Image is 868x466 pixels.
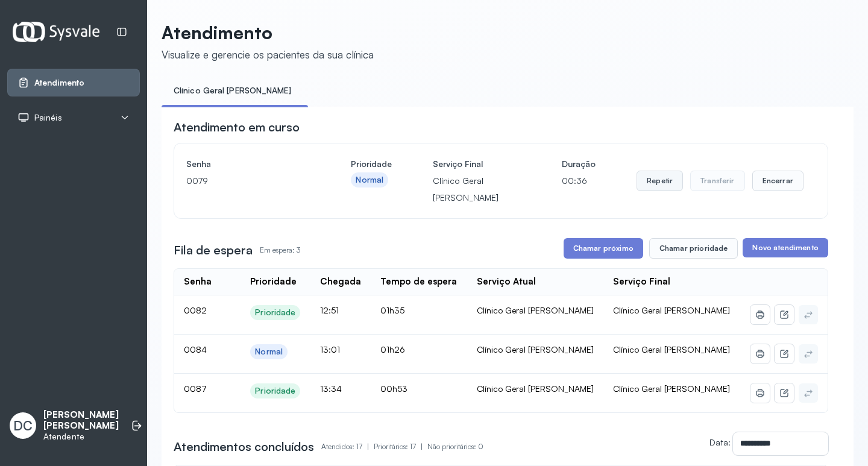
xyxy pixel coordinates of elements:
[34,113,62,123] span: Painéis
[186,172,310,189] p: 0079
[320,305,339,315] span: 12:51
[380,276,457,288] div: Tempo de espera
[43,409,119,432] p: [PERSON_NAME] [PERSON_NAME]
[477,383,594,394] div: Clínico Geral [PERSON_NAME]
[255,307,295,318] div: Prioridade
[184,305,207,315] span: 0082
[260,242,300,259] p: Em espera: 3
[34,78,84,88] span: Atendimento
[320,383,342,394] span: 13:34
[752,171,804,191] button: Encerrar
[162,81,303,101] a: Clínico Geral [PERSON_NAME]
[351,156,392,172] h4: Prioridade
[613,383,730,394] span: Clínico Geral [PERSON_NAME]
[174,438,314,455] h3: Atendimentos concluídos
[250,276,297,288] div: Prioridade
[690,171,745,191] button: Transferir
[321,438,374,455] p: Atendidos: 17
[162,48,374,61] div: Visualize e gerencie os pacientes da sua clínica
[427,438,483,455] p: Não prioritários: 0
[184,383,207,394] span: 0087
[613,344,730,354] span: Clínico Geral [PERSON_NAME]
[477,276,536,288] div: Serviço Atual
[433,172,521,206] p: Clínico Geral [PERSON_NAME]
[17,77,130,89] a: Atendimento
[255,347,283,357] div: Normal
[255,386,295,396] div: Prioridade
[162,22,374,43] p: Atendimento
[356,175,383,185] div: Normal
[186,156,310,172] h4: Senha
[421,442,423,451] span: |
[562,156,596,172] h4: Duração
[743,238,828,257] button: Novo atendimento
[709,437,731,447] label: Data:
[43,432,119,442] p: Atendente
[174,242,253,259] h3: Fila de espera
[174,119,300,136] h3: Atendimento em curso
[380,383,407,394] span: 00h53
[637,171,683,191] button: Repetir
[320,344,340,354] span: 13:01
[477,344,594,355] div: Clínico Geral [PERSON_NAME]
[433,156,521,172] h4: Serviço Final
[380,344,405,354] span: 01h26
[184,276,212,288] div: Senha
[562,172,596,189] p: 00:36
[564,238,643,259] button: Chamar próximo
[613,305,730,315] span: Clínico Geral [PERSON_NAME]
[13,22,99,42] img: Logotipo do estabelecimento
[380,305,404,315] span: 01h35
[613,276,670,288] div: Serviço Final
[649,238,738,259] button: Chamar prioridade
[477,305,594,316] div: Clínico Geral [PERSON_NAME]
[184,344,207,354] span: 0084
[367,442,369,451] span: |
[374,438,427,455] p: Prioritários: 17
[320,276,361,288] div: Chegada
